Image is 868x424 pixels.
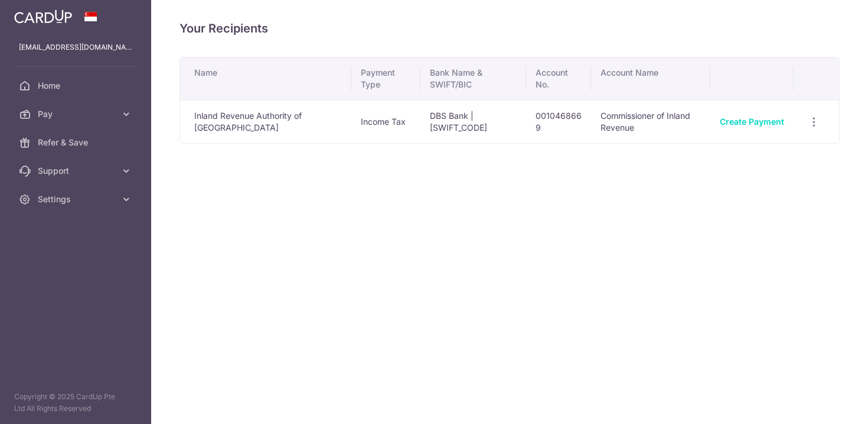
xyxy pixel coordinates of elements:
[591,100,710,143] td: Commissioner of Inland Revenue
[351,100,420,143] td: Income Tax
[38,137,116,148] span: Refer & Save
[526,100,591,143] td: 0010468669
[591,57,710,100] th: Account Name
[180,100,351,143] td: Inland Revenue Authority of [GEOGRAPHIC_DATA]
[180,19,840,38] h4: Your Recipients
[526,57,591,100] th: Account No.
[38,193,116,205] span: Settings
[38,165,116,177] span: Support
[38,108,116,120] span: Pay
[720,116,784,127] a: Create Payment
[180,57,351,100] th: Name
[19,41,132,53] p: [EMAIL_ADDRESS][DOMAIN_NAME]
[420,57,526,100] th: Bank Name & SWIFT/BIC
[351,57,420,100] th: Payment Type
[420,100,526,143] td: DBS Bank | [SWIFT_CODE]
[38,80,116,92] span: Home
[14,9,72,24] img: CardUp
